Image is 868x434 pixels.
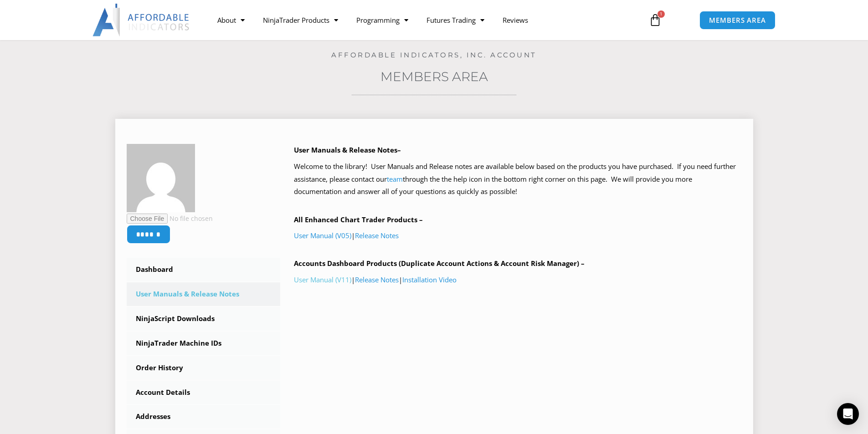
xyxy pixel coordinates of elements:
a: NinjaTrader Products [254,10,347,31]
a: NinjaTrader Machine IDs [127,332,281,355]
p: Welcome to the library! User Manuals and Release notes are available below based on the products ... [294,160,742,199]
a: NinjaScript Downloads [127,307,281,331]
a: Futures Trading [417,10,493,31]
span: MEMBERS AREA [709,17,766,24]
a: Members Area [380,69,488,84]
a: Release Notes [355,231,399,240]
img: 6390f669298e7506ffc75002b7ddce16f60d65d122c67a671bbdef56900d0a4d [127,144,195,212]
a: About [208,10,254,31]
span: 1 [657,10,665,18]
a: Dashboard [127,258,281,281]
a: MEMBERS AREA [699,11,776,30]
b: All Enhanced Chart Trader Products – [294,215,423,224]
a: Release Notes [355,275,399,284]
a: Addresses [127,405,281,429]
p: | [294,230,742,242]
a: User Manual (V05) [294,231,351,240]
a: team [387,174,403,184]
a: Programming [347,10,417,31]
a: Order History [127,356,281,380]
b: User Manuals & Release Notes– [294,145,401,154]
a: 1 [635,7,675,33]
b: Accounts Dashboard Products (Duplicate Account Actions & Account Risk Manager) – [294,259,585,268]
img: LogoAI | Affordable Indicators – NinjaTrader [92,4,190,36]
a: User Manual (V11) [294,275,351,284]
a: Account Details [127,381,281,404]
a: Affordable Indicators, Inc. Account [331,51,537,59]
p: | | [294,274,742,286]
div: Open Intercom Messenger [837,403,859,425]
a: Installation Video [402,275,457,284]
nav: Menu [208,10,638,31]
a: Reviews [493,10,537,31]
a: User Manuals & Release Notes [127,282,281,306]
